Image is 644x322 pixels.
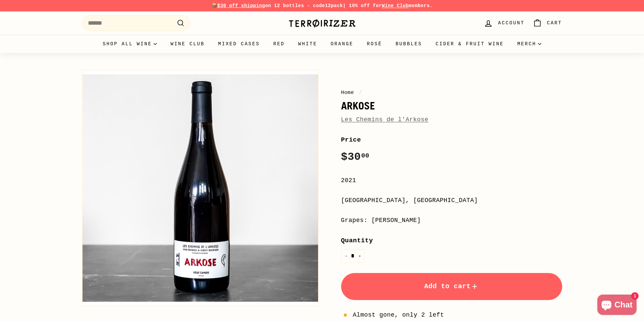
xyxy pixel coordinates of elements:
[164,35,211,53] a: Wine Club
[217,3,265,8] span: $30 off shipping
[69,35,576,53] div: Primary
[429,35,511,53] a: Cider & Fruit Wine
[341,90,354,96] a: Home
[547,19,562,27] span: Cart
[325,3,343,8] strong: 12pack
[510,35,548,53] summary: Merch
[355,249,365,263] button: Increase item quantity by one
[382,3,409,8] a: Wine Club
[361,152,369,159] sup: 00
[424,282,479,290] span: Add to cart
[266,35,291,53] a: Red
[341,89,562,97] nav: breadcrumbs
[341,249,351,263] button: Reduce item quantity by one
[341,116,429,123] a: Les Chemins de l'Arkose
[389,35,429,53] a: Bubbles
[324,35,360,53] a: Orange
[341,249,365,263] input: quantity
[82,2,562,9] p: 📦 on 12 bottles - code | 10% off for members.
[341,100,562,112] h1: Arkose
[480,13,528,33] a: Account
[291,35,324,53] a: White
[341,135,562,145] label: Price
[360,35,389,53] a: Rosé
[498,19,524,27] span: Account
[353,310,444,320] span: Almost gone, only 2 left
[341,176,562,185] div: 2021
[595,295,639,317] inbox-online-store-chat: Shopify online store chat
[211,35,266,53] a: Mixed Cases
[341,216,562,225] div: Grapes: [PERSON_NAME]
[341,236,562,246] label: Quantity
[341,196,562,205] div: [GEOGRAPHIC_DATA], [GEOGRAPHIC_DATA]
[96,35,164,53] summary: Shop all wine
[357,90,364,96] span: /
[529,13,566,33] a: Cart
[341,151,369,163] span: $30
[341,273,562,300] button: Add to cart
